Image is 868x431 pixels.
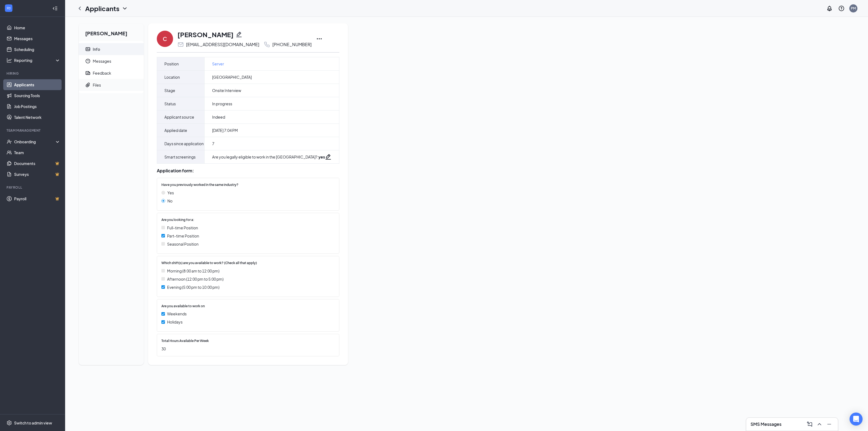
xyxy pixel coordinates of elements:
a: DocumentsCrown [14,158,60,169]
svg: ComposeMessage [806,421,813,427]
a: ReportFeedback [79,67,144,79]
svg: QuestionInfo [838,5,845,12]
a: Team [14,147,60,158]
span: Are you available to work on [161,304,205,309]
div: Open Intercom Messenger [850,413,863,426]
span: Which shift(s) are you available to work? (Check all that apply) [161,261,257,266]
div: [EMAIL_ADDRESS][DOMAIN_NAME] [186,42,259,47]
span: [DATE] 7:04 PM [212,128,238,133]
a: SurveysCrown [14,169,60,180]
span: Total Hours Available Per Week [161,338,209,344]
svg: Email [177,41,184,48]
span: Weekends [167,311,187,317]
span: Are you looking for a: [161,217,194,223]
svg: ContactCard [85,46,91,52]
span: Location [164,74,180,80]
svg: Pencil [325,154,331,160]
div: Onboarding [14,139,56,144]
span: Smart screenings [164,154,196,160]
a: Home [14,22,60,33]
span: Morning (8:00 am to 12:00 pm) [167,268,219,274]
a: PaperclipFiles [79,79,144,91]
svg: Notifications [826,5,833,12]
span: 30 [161,346,329,352]
a: Scheduling [14,44,60,55]
svg: WorkstreamLogo [6,5,11,11]
span: Have you previously worked in the same industry? [161,182,238,188]
span: Applied date [164,127,187,134]
a: PayrollCrown [14,193,60,204]
span: Days since application [164,140,204,147]
svg: ChevronUp [816,421,823,427]
a: Talent Network [14,112,60,123]
button: ChevronUp [815,420,824,429]
a: Job Postings [14,101,60,112]
svg: Pencil [236,31,242,38]
span: Full-time Position [167,225,198,231]
div: Hiring [7,71,59,76]
a: Sourcing Tools [14,90,60,101]
a: ContactCardInfo [79,43,144,55]
a: Messages [14,33,60,44]
span: Messages [93,55,139,67]
span: Onsite Interview [212,88,241,93]
span: Holidays [167,319,183,325]
span: Seasonal Position [167,241,199,247]
a: ClockMessages [79,55,144,67]
h2: [PERSON_NAME] [79,23,144,41]
button: ComposeMessage [805,420,814,429]
div: Feedback [93,70,111,76]
svg: ChevronDown [122,5,128,12]
svg: UserCheck [7,139,12,144]
span: Position [164,61,179,67]
button: Minimize [825,420,834,429]
span: No [167,198,173,204]
span: Evening (5:00 pm to 10:00 pm) [167,284,219,290]
h1: [PERSON_NAME] [177,30,234,39]
span: Yes [167,190,174,196]
svg: Clock [85,58,91,64]
div: [PHONE_NUMBER] [272,42,312,47]
svg: Paperclip [85,82,91,88]
span: Stage [164,87,175,94]
svg: Ellipses [316,36,323,42]
span: Status [164,100,176,107]
span: [GEOGRAPHIC_DATA] [212,74,252,80]
svg: Phone [264,41,270,48]
span: Indeed [212,114,225,120]
div: C [163,35,167,43]
div: Reporting [14,58,61,63]
div: Team Management [7,128,59,133]
span: Applicant source [164,114,194,120]
div: PM [851,6,856,11]
div: Info [93,46,100,52]
span: 7 [212,141,214,146]
a: Applicants [14,79,60,90]
h1: Applicants [85,4,119,13]
svg: Report [85,70,91,76]
div: Are you legally eligible to work in the [GEOGRAPHIC_DATA]? : [212,154,325,160]
div: Payroll [7,185,59,190]
svg: Minimize [826,421,832,427]
span: In progress [212,101,232,106]
span: Part-time Position [167,233,199,239]
svg: Collapse [52,6,58,11]
svg: Analysis [7,58,12,63]
h3: SMS Messages [751,421,781,427]
svg: ChevronLeft [76,5,83,12]
span: Afternoon (12:00 pm to 5:00 pm) [167,276,224,282]
strong: yes [318,154,325,159]
div: Application form: [157,168,339,173]
a: Server [212,61,224,67]
div: Files [93,82,101,88]
div: Switch to admin view [14,420,52,426]
svg: Settings [7,420,12,426]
